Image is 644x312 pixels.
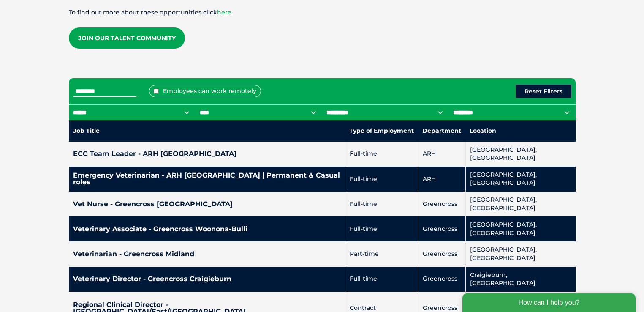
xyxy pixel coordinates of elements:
[217,8,231,16] a: here
[418,216,465,241] td: Greencross
[465,167,575,192] td: [GEOGRAPHIC_DATA], [GEOGRAPHIC_DATA]
[345,192,418,216] td: Full-time
[349,127,414,134] nobr: Type of Employment
[418,192,465,216] td: Greencross
[73,276,341,282] h4: Veterinary Director - Greencross Craigieburn
[465,241,575,266] td: [GEOGRAPHIC_DATA], [GEOGRAPHIC_DATA]
[465,192,575,216] td: [GEOGRAPHIC_DATA], [GEOGRAPHIC_DATA]
[418,167,465,192] td: ARH
[418,142,465,167] td: ARH
[73,172,341,186] h4: Emergency Veterinarian - ARH [GEOGRAPHIC_DATA] | Permanent & Casual roles
[418,267,465,292] td: Greencross
[422,127,461,134] nobr: Department
[73,151,341,157] h4: ECC Team Leader - ARH [GEOGRAPHIC_DATA]
[465,216,575,241] td: [GEOGRAPHIC_DATA], [GEOGRAPHIC_DATA]
[69,27,185,49] a: Join our Talent Community
[345,241,418,266] td: Part-time
[345,167,418,192] td: Full-time
[73,226,341,233] h4: Veterinary Associate - Greencross Woonona-Bulli
[73,127,100,134] nobr: Job Title
[73,201,341,208] h4: Vet Nurse - Greencross [GEOGRAPHIC_DATA]
[69,8,576,17] p: To find out more about these opportunities click .
[149,85,261,97] label: Employees can work remotely
[516,85,571,98] button: Reset Filters
[73,251,341,257] h4: Veterinarian - Greencross Midland
[345,142,418,167] td: Full-time
[470,127,496,134] nobr: Location
[465,142,575,167] td: [GEOGRAPHIC_DATA], [GEOGRAPHIC_DATA]
[5,5,178,24] div: How can I help you?
[154,89,159,94] input: Employees can work remotely
[345,216,418,241] td: Full-time
[418,241,465,266] td: Greencross
[345,267,418,292] td: Full-time
[465,267,575,292] td: Craigieburn, [GEOGRAPHIC_DATA]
